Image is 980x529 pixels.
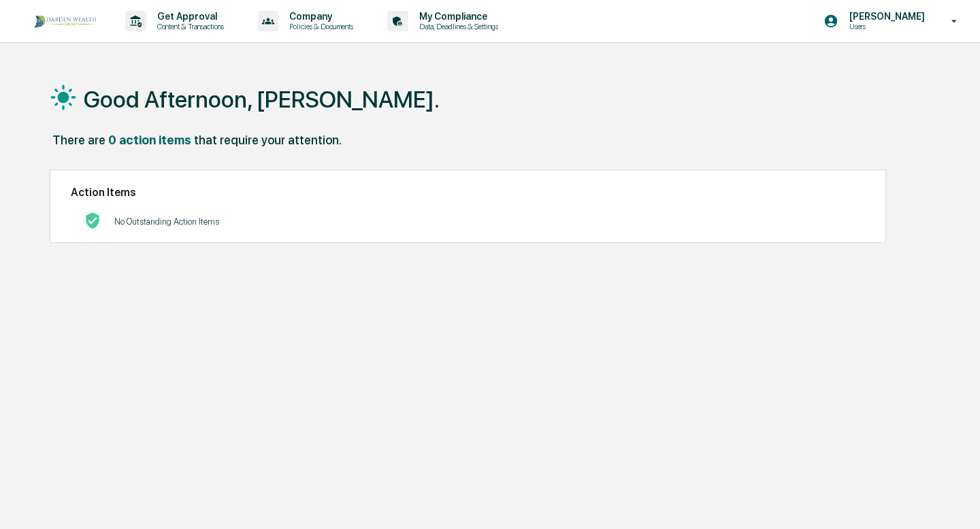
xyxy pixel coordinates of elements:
h2: Action Items [71,186,864,199]
p: Policies & Documents [278,22,360,31]
p: Data, Deadlines & Settings [408,22,505,31]
div: that require your attention. [194,133,342,147]
img: No Actions logo [84,212,101,229]
img: logo [33,13,98,29]
div: 0 action items [108,133,191,147]
p: [PERSON_NAME] [838,11,932,22]
p: Content & Transactions [146,22,231,31]
div: There are [52,133,105,147]
p: No Outstanding Action Items [114,217,219,227]
p: Company [278,11,360,22]
p: My Compliance [408,11,505,22]
h1: Good Afternoon, [PERSON_NAME]. [84,86,440,113]
p: Get Approval [146,11,231,22]
p: Users [838,22,932,31]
